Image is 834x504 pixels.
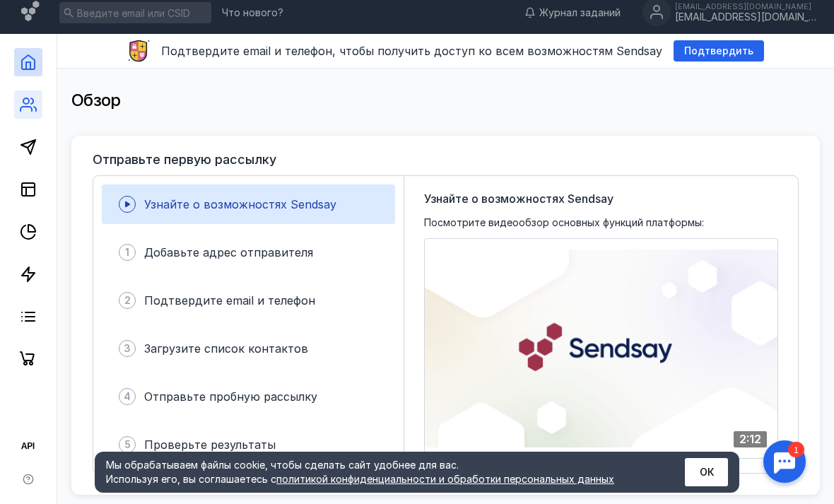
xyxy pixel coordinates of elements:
[424,216,704,230] span: Посмотрите видеообзор основных функций платформы:
[685,458,728,486] button: ОК
[32,8,48,24] div: 1
[161,44,662,58] span: Подтвердите email и телефон, чтобы получить доступ ко всем возможностям Sendsay
[675,11,816,23] div: [EMAIL_ADDRESS][DOMAIN_NAME]
[125,245,129,259] span: 1
[124,438,131,452] span: 5
[106,458,650,486] div: Мы обрабатываем файлы cookie, чтобы сделать сайт удобнее для вас. Используя его, вы соглашаетесь c
[144,293,315,307] span: Подтвердите email и телефон
[124,293,131,307] span: 2
[276,473,614,485] a: политикой конфиденциальности и обработки персональных данных
[215,8,290,18] a: Что нового?
[59,2,211,23] input: Введите email или CSID
[539,6,621,20] span: Журнал заданий
[674,40,764,61] button: Подтвердить
[734,431,767,447] div: 2:12
[144,341,308,356] span: Загрузите список контактов
[93,153,276,167] h3: Отправьте первую рассылку
[124,341,131,356] span: 3
[675,2,816,11] div: [EMAIL_ADDRESS][DOMAIN_NAME]
[517,6,628,20] a: Журнал заданий
[71,90,121,110] span: Обзор
[144,389,317,404] span: Отправьте пробную рассылку
[684,45,753,57] span: Подтвердить
[222,8,283,18] span: Что нового?
[424,190,613,207] span: Узнайте о возможностях Sendsay
[144,438,276,452] span: Проверьте результаты
[144,197,336,211] span: Узнайте о возможностях Sendsay
[124,389,131,404] span: 4
[144,245,313,259] span: Добавьте адрес отправителя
